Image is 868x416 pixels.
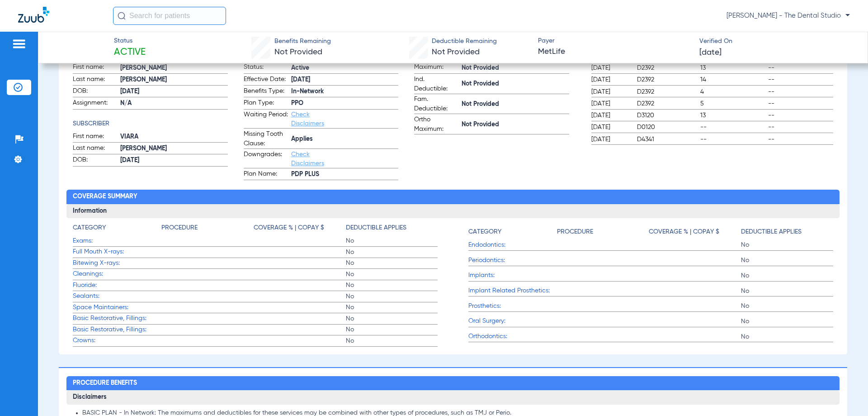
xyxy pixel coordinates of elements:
span: [DATE] [591,123,629,132]
span: -- [768,63,833,72]
span: Benefits Remaining [274,37,331,46]
span: Periodontics: [468,256,557,265]
h4: Coverage % | Copay $ [254,223,324,233]
span: 13 [700,111,765,120]
span: Basic Restorative, Fillings: [73,314,161,323]
span: [DATE] [120,156,227,165]
span: Deductible Remaining [432,37,497,46]
span: D2392 [637,99,697,108]
h3: Disclaimers [66,390,839,405]
span: First name: [73,62,117,73]
span: No [346,314,438,323]
app-breakdown-title: Category [73,223,161,236]
span: First name: [73,132,117,143]
span: Cleanings: [73,269,161,279]
span: No [346,292,438,301]
span: Not Provided [462,63,569,73]
span: [PERSON_NAME] [120,144,227,153]
h4: Procedure [557,227,593,237]
span: No [346,248,438,257]
span: Not Provided [432,48,480,56]
img: Zuub Logo [18,7,49,23]
span: -- [700,135,765,144]
span: Waiting Period: [244,110,288,128]
span: Bitewing X-rays: [73,258,161,268]
span: [DATE] [591,75,629,84]
span: In-Network [291,87,398,96]
h3: Information [66,204,839,219]
span: [PERSON_NAME] - The Dental Studio [726,11,850,20]
input: Search for patients [113,7,226,25]
span: Missing Tooth Clause: [244,129,288,148]
span: Downgrades: [244,150,288,168]
span: No [346,258,438,268]
span: Oral Surgery: [468,316,557,326]
span: 5 [700,99,765,108]
h4: Procedure [161,223,198,233]
span: DOB: [73,86,117,97]
span: -- [768,123,833,132]
span: -- [768,111,833,120]
span: No [741,271,833,280]
span: N/A [120,99,227,108]
iframe: Chat Widget [823,373,868,416]
span: D0120 [637,123,697,132]
span: Last name: [73,143,117,154]
app-breakdown-title: Deductible Applies [741,223,833,240]
h4: Subscriber [73,119,227,129]
a: Check Disclaimers [291,151,324,167]
span: [DATE] [591,111,629,120]
span: Plan Type: [244,98,288,109]
h4: Category [73,223,106,233]
span: Maximum: [414,62,458,73]
span: Endodontics: [468,240,557,250]
span: Payer [538,36,692,46]
span: No [346,281,438,290]
span: D2392 [637,63,697,72]
span: 13 [700,63,765,72]
span: DOB: [73,155,117,166]
span: -- [768,75,833,84]
span: No [346,336,438,345]
span: Status: [244,62,288,73]
app-breakdown-title: Procedure [161,223,254,236]
span: [DATE] [591,99,629,108]
h4: Deductible Applies [741,227,802,237]
app-breakdown-title: Coverage % | Copay $ [649,223,741,240]
span: Basic Restorative, Fillings: [73,325,161,335]
span: [DATE] [591,135,629,144]
span: Implants: [468,271,557,280]
span: Plan Name: [244,169,288,180]
span: Ortho Maximum: [414,115,458,134]
span: Sealants: [73,292,161,301]
span: PPO [291,99,398,108]
span: PDP PLUS [291,170,398,179]
span: [DATE] [120,87,227,96]
span: Full Mouth X-rays: [73,247,161,257]
span: Not Provided [462,120,569,129]
h2: Coverage Summary [66,190,839,204]
span: -- [768,87,833,96]
span: [PERSON_NAME] [120,63,227,73]
app-breakdown-title: Procedure [557,223,649,240]
span: Fam. Deductible: [414,95,458,114]
h4: Coverage % | Copay $ [649,227,719,237]
span: MetLife [538,46,692,57]
span: Assignment: [73,98,117,109]
app-breakdown-title: Category [468,223,557,240]
span: No [346,270,438,279]
span: Not Provided [462,79,569,89]
span: 14 [700,75,765,84]
span: -- [768,99,833,108]
span: No [741,240,833,249]
span: -- [768,135,833,144]
span: [PERSON_NAME] [120,75,227,85]
span: Active [291,63,398,73]
span: No [741,317,833,326]
span: [DATE] [591,63,629,72]
span: -- [700,123,765,132]
span: Space Maintainers: [73,303,161,312]
a: Check Disclaimers [291,111,324,127]
span: No [741,287,833,296]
